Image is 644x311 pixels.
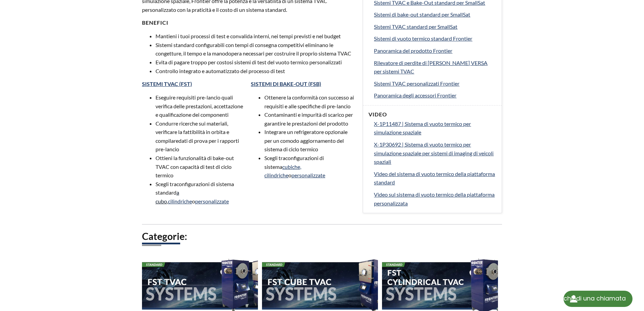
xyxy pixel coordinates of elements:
[374,35,472,42] font: Sistemi di vuoto termico standard Frontier
[251,81,321,87] a: SISTEMI DI BAKE-OUT (FSB)
[374,79,496,88] a: Sistemi TVAC personalizzati Frontier
[374,34,496,43] a: Sistemi di vuoto termico standard Frontier
[374,23,457,30] font: Sistemi TVAC standard per SmallSat
[288,172,291,178] font: o
[142,19,168,26] font: BENEFICI
[264,111,353,127] font: Contaminanti e impurità di scarico per garantire le prestazioni del prodotto
[374,170,496,187] a: Video del sistema di vuoto termico della piattaforma standard
[156,94,243,118] font: Eseguire requisiti pre-lancio quali verifica delle prestazioni, accettazione e qualificazione dei...
[374,140,496,166] a: X-1P30692 | Sistema di vuoto termico per simulazione spaziale per sistemi di imaging di veicoli s...
[264,129,348,152] font: Integrare un refrigeratore opzionale per un comodo aggiornamento del sistema di ciclo termico
[374,11,470,18] font: Sistemi di bake-out standard per SmallSat
[374,141,494,165] font: X-1P30692 | Sistema di vuoto termico per simulazione spaziale per sistemi di imaging di veicoli s...
[156,59,342,65] font: Evita di pagare troppo per costosi sistemi di test del vuoto termico personalizzati
[264,155,324,170] font: configurazioni di sistema
[374,119,496,137] a: X-1P11487 | Sistema di vuoto termico per simulazione spaziale
[156,42,351,57] font: Sistemi standard configurabili con tempi di consegna competitivi eliminano le congetture, il temp...
[264,94,354,109] font: Ottenere la conformità con successo ai requisiti e alle specifiche di pre-lancio
[374,190,496,207] a: Video sul sistema di vuoto termico della piattaforma personalizzata
[374,171,495,186] font: Video del sistema di vuoto termico della piattaforma standard
[156,181,234,196] font: configurazioni di sistema standard
[156,68,285,74] font: Controllo integrato e automatizzato del processo di test
[264,155,285,161] font: Scegli tra
[374,60,487,75] font: Rilevatore di perdite di [PERSON_NAME] VERSA per sistemi TVAC
[168,198,192,204] a: cilindriche
[368,111,387,117] font: Video
[192,198,195,204] font: o
[291,172,325,178] a: personalizzate
[374,47,452,54] font: Panoramica del prodotto Frontier
[374,191,495,206] font: Video sul sistema di vuoto termico della piattaforma personalizzata
[374,46,496,55] a: Panoramica del prodotto Frontier
[558,294,626,303] font: Richiedi una chiamata
[156,181,176,187] font: Scegli tra
[156,120,229,144] font: Condurre ricerche sui materiali, verificare la fattibilità in orbita e compilare
[564,291,633,307] div: Richiedi una chiamata
[374,92,456,98] font: Panoramica degli accessori Frontier
[167,198,168,204] font: ,
[374,120,471,136] font: X-1P11487 | Sistema di vuoto termico per simulazione spaziale
[374,91,496,100] a: Panoramica degli accessori Frontier
[374,80,459,87] font: Sistemi TVAC personalizzati Frontier
[374,59,496,76] a: Rilevatore di perdite di [PERSON_NAME] VERSA per sistemi TVAC
[156,155,234,178] font: Ottieni la funzionalità di bake-out TVAC con capacità di test di ciclo termico
[142,230,187,242] font: Categorie:
[374,22,496,31] a: Sistemi TVAC standard per SmallSat
[195,198,229,204] a: personalizzate
[142,81,192,87] a: SISTEMI TVAC (FST)
[156,137,239,153] font: dati di prova per i rapporti pre-lancio
[156,33,341,39] font: Mantieni i tuoi processi di test e convalida interni, nei tempi previsti e nel budget
[374,10,496,19] a: Sistemi di bake-out standard per SmallSat
[264,163,301,179] a: cubiche, cilindriche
